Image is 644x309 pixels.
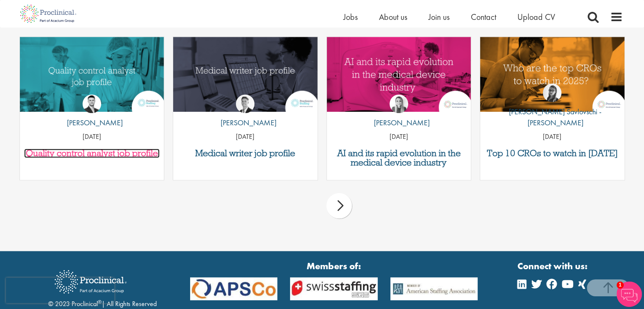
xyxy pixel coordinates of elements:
a: Link to a post [20,37,164,112]
a: Link to a post [480,37,625,112]
a: Upload CV [517,11,555,22]
a: George Watson [PERSON_NAME] [214,94,276,132]
img: George Watson [236,94,254,113]
p: [DATE] [173,132,318,142]
a: Jobs [343,11,358,22]
p: [DATE] [327,132,471,142]
img: Chatbot [616,281,642,307]
img: Theodora Savlovschi - Wicks [543,83,561,102]
a: Top 10 CROs to watch in [DATE] [484,149,620,158]
p: [PERSON_NAME] Savlovschi - [PERSON_NAME] [480,106,625,128]
span: 1 [616,281,624,289]
a: Link to a post [327,37,471,112]
div: © 2023 Proclinical | All Rights Reserved [48,264,157,309]
a: Link to a post [173,37,318,112]
a: AI and its rapid evolution in the medical device industry [331,149,467,167]
img: Medical writer job profile [173,37,318,112]
p: [PERSON_NAME] [368,117,430,128]
a: Hannah Burke [PERSON_NAME] [368,94,430,132]
a: Medical writer job profile [177,149,313,158]
img: APSCo [384,277,484,301]
p: [DATE] [480,132,625,142]
img: Hannah Burke [390,94,408,113]
a: Quality control analyst job profile [24,149,160,158]
p: [PERSON_NAME] [214,117,276,128]
img: APSCo [184,277,284,301]
strong: Members of: [190,259,478,273]
p: [PERSON_NAME] [61,117,123,128]
img: Proclinical Recruitment [48,264,133,299]
img: APSCo [284,277,384,301]
a: About us [379,11,407,22]
img: Joshua Godden [83,94,101,113]
a: Theodora Savlovschi - Wicks [PERSON_NAME] Savlovschi - [PERSON_NAME] [480,83,625,132]
img: Top 10 CROs 2025 | Proclinical [480,37,625,112]
div: next [326,193,352,218]
img: quality control analyst job profile [20,37,164,112]
a: Joshua Godden [PERSON_NAME] [61,94,123,132]
a: Join us [428,11,450,22]
a: Contact [471,11,496,22]
img: AI and Its Impact on the Medical Device Industry | Proclinical [327,37,471,112]
p: [DATE] [20,132,164,142]
iframe: reCAPTCHA [6,278,114,303]
strong: Connect with us: [517,259,589,273]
